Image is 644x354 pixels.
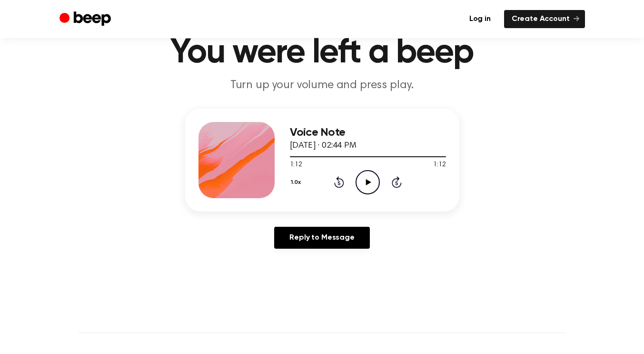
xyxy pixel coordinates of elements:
[79,36,566,70] h1: You were left a beep
[290,174,305,191] button: 1.0x
[290,160,302,170] span: 1:12
[504,10,585,28] a: Create Account
[462,10,498,28] a: Log in
[139,78,505,93] p: Turn up your volume and press play.
[290,142,357,150] span: [DATE] · 02:44 PM
[433,160,446,170] span: 1:12
[274,227,369,249] a: Reply to Message
[59,10,113,29] a: Beep
[290,126,446,139] h3: Voice Note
